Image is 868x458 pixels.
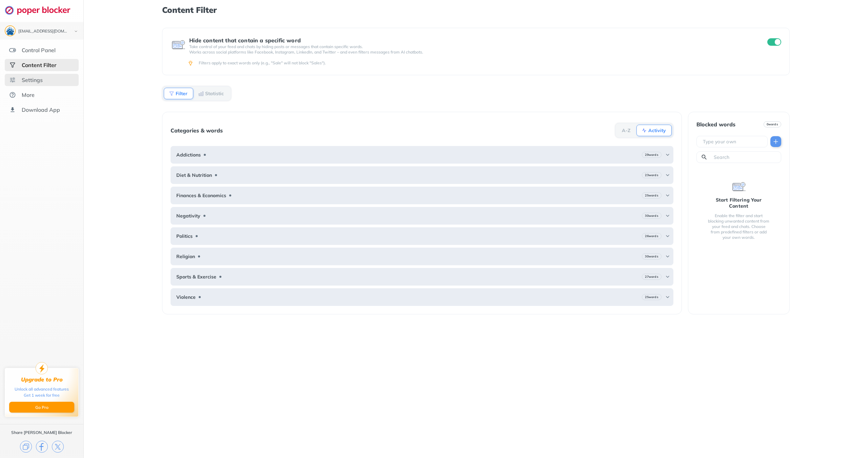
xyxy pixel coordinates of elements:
img: settings.svg [9,77,16,83]
img: chevron-bottom-black.svg [72,28,80,35]
div: Content Filter [22,62,56,68]
div: Get 1 week for free [24,392,60,398]
b: 30 words [645,213,658,218]
b: Religion [176,254,195,259]
div: Share [PERSON_NAME] Blocker [11,430,72,435]
div: Unlock all advanced features [15,386,69,392]
b: Finances & Economics [176,193,226,198]
div: More [22,91,35,98]
img: Activity [642,128,647,133]
div: Enable the filter and start blocking unwanted content from your feed and chats. Choose from prede... [707,213,770,240]
input: Type your own [702,138,765,145]
b: Sports & Exercise [176,274,216,279]
img: ACg8ocLNUupafu5uQvmkJOHtWfsc-SDRnwKlb_fzLJfHHOTeJp9DBbQ=s96-c [5,26,15,36]
b: Diet & Nutrition [176,172,212,178]
b: Filter [176,91,188,96]
img: copy.svg [20,441,32,453]
img: logo-webpage.svg [5,5,78,15]
div: southgategrizzliespta@gmail.com [18,29,68,34]
div: Start Filtering Your Content [707,197,770,209]
b: 23 words [645,173,658,178]
h1: Content Filter [162,5,789,14]
b: 29 words [645,152,658,157]
input: Search [713,154,778,161]
img: facebook.svg [36,441,48,453]
img: upgrade-to-pro.svg [36,362,48,374]
div: Filters apply to exact words only (e.g., "Sale" will not block "Sales"). [199,60,780,66]
p: Take control of your feed and chats by hiding posts or messages that contain specific words. [189,44,755,49]
div: Control Panel [22,47,56,54]
b: 25 words [645,193,658,198]
b: Addictions [176,152,201,158]
button: Go Pro [9,402,74,413]
b: 27 words [645,274,658,279]
img: x.svg [52,441,64,453]
b: 25 words [645,295,658,299]
img: download-app.svg [9,106,16,113]
b: Statistic [205,91,224,96]
b: 0 words [767,122,778,127]
b: Activity [648,128,666,132]
img: Statistic [198,91,204,96]
img: social-selected.svg [9,62,16,68]
b: 26 words [645,234,658,238]
b: Violence [176,294,196,300]
img: Filter [169,91,174,96]
div: Download App [22,106,60,113]
div: Categories & words [171,127,223,133]
img: features.svg [9,47,16,54]
img: about.svg [9,91,16,98]
b: Negativity [176,213,200,218]
b: 30 words [645,254,658,259]
b: A-Z [622,128,631,132]
p: Works across social platforms like Facebook, Instagram, LinkedIn, and Twitter – and even filters ... [189,49,755,55]
div: Blocked words [696,121,735,127]
b: Politics [176,233,193,239]
div: Settings [22,77,43,83]
div: Hide content that contain a specific word [189,37,755,43]
div: Upgrade to Pro [21,376,63,383]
